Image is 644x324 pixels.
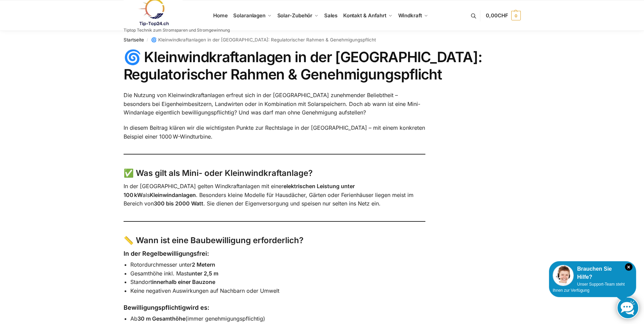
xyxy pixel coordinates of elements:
span: Windkraft [398,12,422,19]
strong: innerhalb einer Bauzone [152,278,215,285]
strong: 2 Metern [192,261,215,268]
span: Sales [324,12,338,19]
span: Solaranlagen [233,12,265,19]
p: In der [GEOGRAPHIC_DATA] gelten Windkraftanlagen mit einer als . Besonders kleine Modelle für Hau... [124,182,425,208]
a: Windkraft [395,0,431,31]
h4: wird es: [124,303,425,312]
a: Startseite [124,37,144,42]
span: 0,00 [486,12,508,19]
strong: Kleinwindanlagen [150,192,196,198]
li: Standort [130,278,425,287]
a: 0,00CHF 0 [486,5,520,26]
div: Brauchen Sie Hilfe? [553,265,632,281]
span: Unser Support-Team steht Ihnen zur Verfügung [553,282,625,293]
strong: bewilligungsfrei [159,250,207,257]
strong: 300 bis 2000 Watt [154,200,203,207]
h1: 🌀 Kleinwindkraftanlagen in der [GEOGRAPHIC_DATA]: Regulatorischer Rahmen & Genehmigungspflicht [124,49,521,83]
span: / [144,37,151,43]
i: Schließen [625,263,632,271]
a: Sales [321,0,340,31]
span: CHF [498,12,508,19]
a: Solar-Zubehör [274,0,321,31]
li: Ab (immer genehmigungspflichtig) [130,314,425,323]
li: Rotordurchmesser unter [130,260,425,269]
p: Tiptop Technik zum Stromsparen und Stromgewinnung [124,28,230,32]
span: 0 [511,11,521,20]
p: Die Nutzung von Kleinwindkraftanlagen erfreut sich in der [GEOGRAPHIC_DATA] zunehmender Beliebthe... [124,91,425,117]
a: Kontakt & Anfahrt [340,0,395,31]
nav: Breadcrumb [124,31,521,49]
h3: ✅ Was gilt als Mini- oder Kleinwindkraftanlage? [124,167,425,179]
a: Solaranlagen [231,0,274,31]
strong: elektrischen Leistung unter 100 kW [124,183,355,198]
span: Solar-Zubehör [277,12,313,19]
li: Gesamthöhe inkl. Mast [130,269,425,278]
strong: Bewilligungspflichtig [124,304,186,311]
h3: 📏 Wann ist eine Baubewilligung erforderlich? [124,235,425,247]
p: In diesem Beitrag klären wir die wichtigsten Punkte zur Rechtslage in der [GEOGRAPHIC_DATA] – mit... [124,124,425,141]
li: Keine negativen Auswirkungen auf Nachbarn oder Umwelt [130,287,425,295]
img: Customer service [553,265,574,286]
span: Kontakt & Anfahrt [343,12,386,19]
h4: In der Regel : [124,249,425,258]
strong: unter 2,5 m [188,270,218,277]
strong: 30 m Gesamthöhe [137,315,185,322]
